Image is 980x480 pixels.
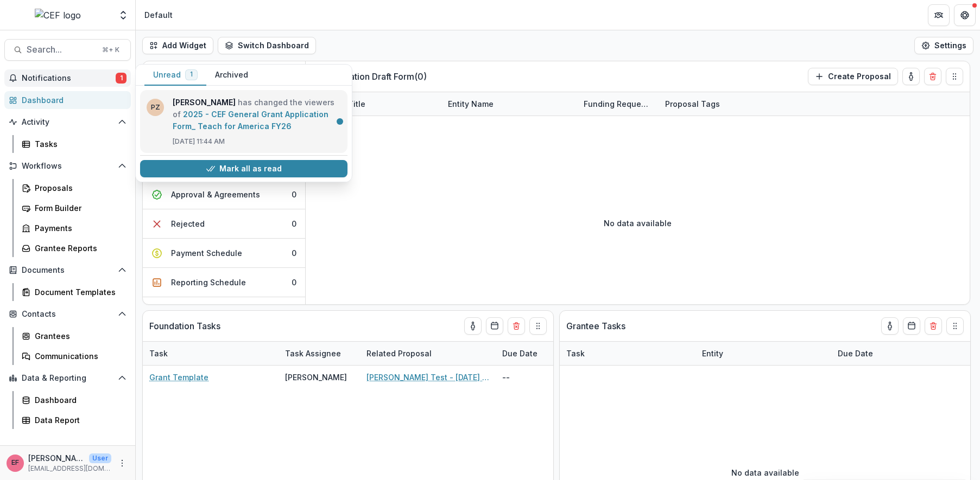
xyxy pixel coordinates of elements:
div: 0 [292,218,296,229]
div: Tasks [35,138,122,150]
button: Open Workflows [4,157,131,175]
div: Rejected [171,218,205,229]
button: Rejected0 [143,209,305,239]
button: Open Contacts [4,305,131,323]
div: Grantees [35,330,122,342]
a: Grantees [17,327,131,345]
button: Add Widget [142,37,213,54]
div: Due Date [496,342,577,365]
div: Payments [35,222,122,234]
a: [PERSON_NAME] Test - [DATE] - [DATE] Community Giving Initiative [366,372,489,383]
img: CEF logo [35,9,81,22]
button: Delete card [924,68,941,85]
span: 1 [116,73,127,84]
div: Task Assignee [279,342,360,365]
button: Create Proposal [808,68,898,85]
button: Drag [529,317,547,335]
button: toggle-assigned-to-me [464,317,482,335]
div: Entity Name [441,98,500,110]
div: Grantee Reports [35,242,122,254]
a: Payments [17,219,131,237]
button: Open entity switcher [116,4,131,26]
div: Entity [696,342,831,365]
div: Task [143,342,279,365]
div: Proposal Tags [659,92,794,116]
div: Erendira Flores [11,459,19,466]
div: Reporting Schedule [171,277,246,288]
div: Funding Requested [577,92,659,116]
p: Foundation Tasks [149,319,220,332]
button: Partners [928,4,950,26]
a: Form Builder [17,199,131,217]
a: Tasks [17,135,131,153]
span: 1 [190,71,193,78]
button: Reporting Schedule0 [143,268,305,297]
a: Data Report [17,411,131,429]
div: ⌘ + K [100,44,122,56]
div: Default [144,9,173,21]
button: Get Help [954,4,976,26]
a: Dashboard [4,91,131,109]
button: Calendar [486,317,503,335]
p: [PERSON_NAME] [28,452,85,464]
span: Workflows [22,162,113,171]
div: Payment Schedule [171,247,242,259]
div: Form Builder [35,202,122,214]
div: Related Proposal [360,342,496,365]
div: Related Proposal [360,348,438,359]
button: Open Data & Reporting [4,369,131,387]
button: Approval & Agreements0 [143,180,305,209]
button: More [116,457,129,470]
div: 0 [292,247,296,259]
button: Notifications1 [4,69,131,87]
button: Drag [946,68,963,85]
span: Contacts [22,310,113,319]
button: Drag [946,317,964,335]
div: Proposal Title [306,92,441,116]
div: Due Date [831,348,880,359]
button: Open Activity [4,113,131,131]
a: Grantee Reports [17,239,131,257]
div: Due Date [831,342,913,365]
div: Document Templates [35,286,122,298]
button: Switch Dashboard [218,37,316,54]
div: Entity Name [441,92,577,116]
a: Proposals [17,179,131,197]
div: Entity [696,348,730,359]
div: 0 [292,189,296,200]
span: Search... [27,44,96,55]
span: Notifications [22,74,116,83]
a: Grant Template [149,372,208,383]
div: Dashboard [35,394,122,406]
p: [EMAIL_ADDRESS][DOMAIN_NAME] [28,464,111,473]
button: toggle-assigned-to-me [902,68,920,85]
a: Dashboard [17,391,131,409]
div: 0 [292,277,296,288]
button: Delete card [508,317,525,335]
button: Open Documents [4,261,131,279]
a: Document Templates [17,283,131,301]
span: Data & Reporting [22,374,113,383]
p: Application Draft Form ( 0 ) [323,70,427,83]
div: Funding Requested [577,98,659,110]
button: Delete card [925,317,942,335]
button: Calendar [903,317,920,335]
div: Approval & Agreements [171,189,260,200]
div: Task [560,342,696,365]
div: -- [496,366,577,389]
p: No data available [731,467,799,478]
span: Activity [22,118,113,127]
a: Communications [17,347,131,365]
button: Settings [914,37,973,54]
button: Unread [144,65,206,86]
p: User [89,453,111,463]
button: Mark all as read [140,160,347,177]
